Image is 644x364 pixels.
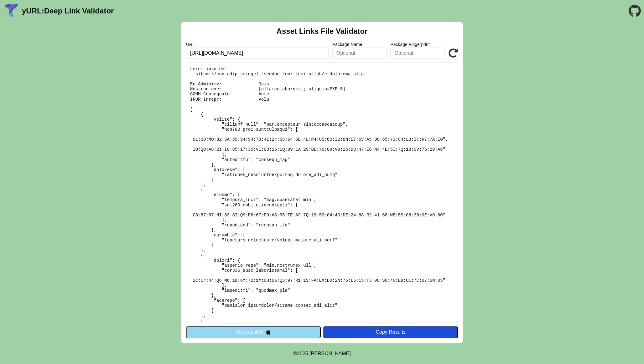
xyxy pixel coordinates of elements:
input: Optional [390,48,445,59]
footer: © [293,343,351,364]
div: Copy Results [326,329,455,335]
span: 2025 [297,351,308,356]
a: Michael Ibragimchayev's Personal Site [309,351,351,356]
label: Package Fingerprint [390,42,445,47]
img: yURL Logo [3,3,19,19]
input: Optional [332,48,387,59]
label: URL [186,42,329,47]
pre: Lorem ipsu do: sitam://con.adipiscingelitseddoe.tem/.inci-utlab/etdolorema.aliq En Adminimv: Quis... [186,63,458,322]
button: Copy Results [323,326,458,338]
button: Validate iOS [186,326,321,338]
h2: Asset Links File Validator [277,27,368,36]
label: Package Name [332,42,387,47]
input: Required [186,48,329,59]
img: appleIcon.svg [266,329,271,335]
a: yURL:Deep Link Validator [22,7,114,15]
